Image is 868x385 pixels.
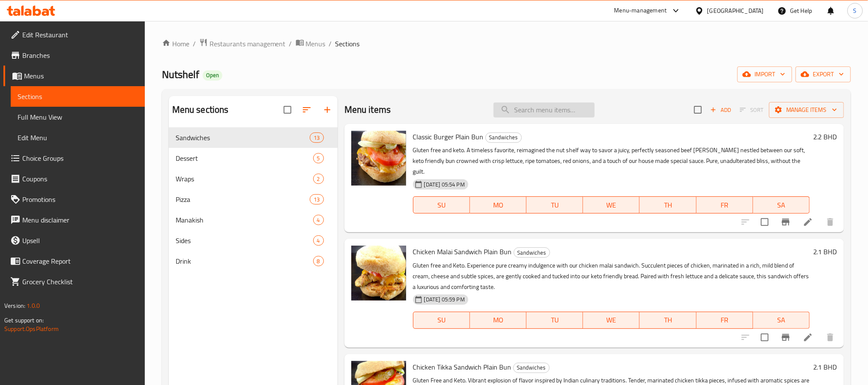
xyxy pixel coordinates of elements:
[3,271,145,292] a: Grocery Checklist
[485,132,522,143] div: Sandwiches
[11,86,145,107] a: Sections
[176,174,313,184] span: Wraps
[737,66,792,82] button: import
[757,199,806,211] span: SA
[344,103,391,116] h2: Menu items
[417,199,467,211] span: SU
[310,132,323,143] div: items
[413,361,512,373] span: Chicken Tikka Sandwich Plain Bun
[3,210,145,230] a: Menu disclaimer
[22,30,138,40] span: Edit Restaurant
[796,66,851,82] button: export
[802,69,844,80] span: export
[162,65,199,84] span: Nutshelf
[3,66,145,86] a: Menus
[169,230,338,251] div: Sides4
[643,314,693,326] span: TH
[18,132,138,143] span: Edit Menu
[813,246,837,258] h6: 2.1 BHD
[697,312,753,329] button: FR
[421,295,468,304] span: [DATE] 05:59 PM
[513,363,550,373] div: Sandwiches
[413,312,470,329] button: SU
[176,256,313,266] span: Drink
[803,217,813,227] a: Edit menu item
[530,314,580,326] span: TU
[278,101,296,119] span: Select all sections
[314,175,323,183] span: 2
[470,196,527,214] button: MO
[3,24,145,45] a: Edit Restaurant
[3,189,145,210] a: Promotions
[470,312,527,329] button: MO
[583,196,640,214] button: WE
[169,168,338,189] div: Wraps2
[176,235,313,246] span: Sides
[313,256,324,266] div: items
[176,153,313,163] div: Dessert
[813,361,837,373] h6: 2.1 BHD
[700,199,750,211] span: FR
[24,71,138,81] span: Menus
[169,148,338,168] div: Dessert5
[176,194,310,205] div: Pizza
[3,45,145,66] a: Branches
[351,131,406,186] img: Classic Burger Plain Bun
[413,196,470,214] button: SU
[289,39,292,49] li: /
[3,230,145,251] a: Upsell
[820,212,841,232] button: delete
[22,153,138,163] span: Choice Groups
[769,102,844,118] button: Manage items
[313,153,324,163] div: items
[707,103,734,117] button: Add
[587,314,636,326] span: WE
[296,99,317,120] span: Sort sections
[643,199,693,211] span: TH
[313,215,324,225] div: items
[172,103,229,116] h2: Menu sections
[707,103,734,117] span: Add item
[22,194,138,205] span: Promotions
[3,148,145,168] a: Choice Groups
[473,199,523,211] span: MO
[314,257,323,265] span: 8
[176,132,310,143] span: Sandwiches
[473,314,523,326] span: MO
[169,127,338,148] div: Sandwiches13
[753,312,810,329] button: SA
[203,70,222,81] div: Open
[4,315,44,326] span: Get support on:
[527,312,583,329] button: TU
[22,174,138,184] span: Coupons
[22,256,138,266] span: Coverage Report
[530,199,580,211] span: TU
[775,212,796,232] button: Branch-specific-item
[314,216,323,224] span: 4
[27,300,40,311] span: 1.0.0
[514,247,550,258] div: Sandwiches
[689,101,707,119] span: Select section
[757,314,806,326] span: SA
[753,196,810,214] button: SA
[4,300,25,311] span: Version:
[313,235,324,246] div: items
[494,102,595,117] input: search
[640,196,696,214] button: TH
[335,39,360,49] span: Sections
[210,39,286,49] span: Restaurants management
[3,168,145,189] a: Coupons
[296,38,326,49] a: Menus
[820,327,841,348] button: delete
[421,180,468,189] span: [DATE] 05:54 PM
[310,194,323,205] div: items
[709,105,732,115] span: Add
[707,6,764,15] div: [GEOGRAPHIC_DATA]
[514,363,549,373] span: Sandwiches
[351,246,406,301] img: Chicken Malai Sandwich Plain Bun
[176,215,313,225] span: Manakish
[413,145,810,177] p: Gluten free and keto. A timeless favorite, reimagined the nut shelf way to savor a juicy, perfect...
[853,6,857,15] span: S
